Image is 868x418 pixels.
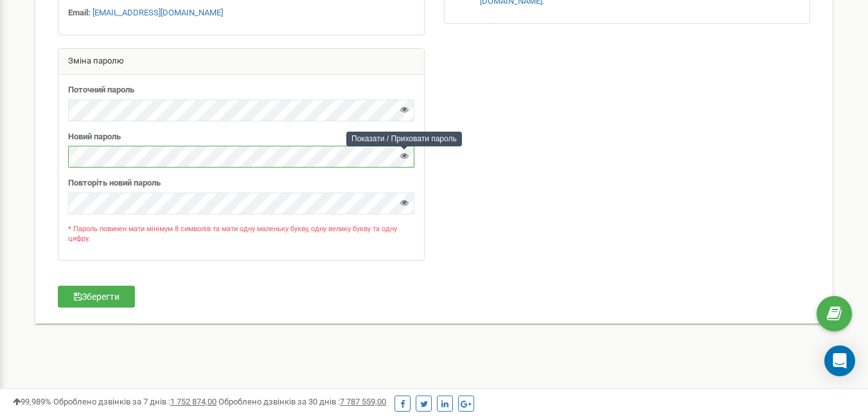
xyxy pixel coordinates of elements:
[93,8,223,17] a: [EMAIL_ADDRESS][DOMAIN_NAME]
[58,286,135,308] button: Зберегти
[58,49,424,74] div: Зміна паролю
[218,397,386,406] span: Оброблено дзвінків за 30 днів :
[68,131,121,143] label: Новий пароль
[68,224,414,245] p: * Пароль повинен мати мінімум 8 символів та мати одну маленьку букву, одну велику букву та одну ц...
[170,397,217,406] u: 1 752 874,00
[68,84,134,96] label: Поточний пароль
[346,132,462,146] div: Показати / Приховати пароль
[340,397,386,406] u: 7 787 559,00
[68,177,161,189] label: Повторіть новий пароль
[68,8,91,17] strong: Email:
[824,345,855,376] div: Open Intercom Messenger
[13,397,51,406] span: 99,989%
[53,397,217,406] span: Оброблено дзвінків за 7 днів :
